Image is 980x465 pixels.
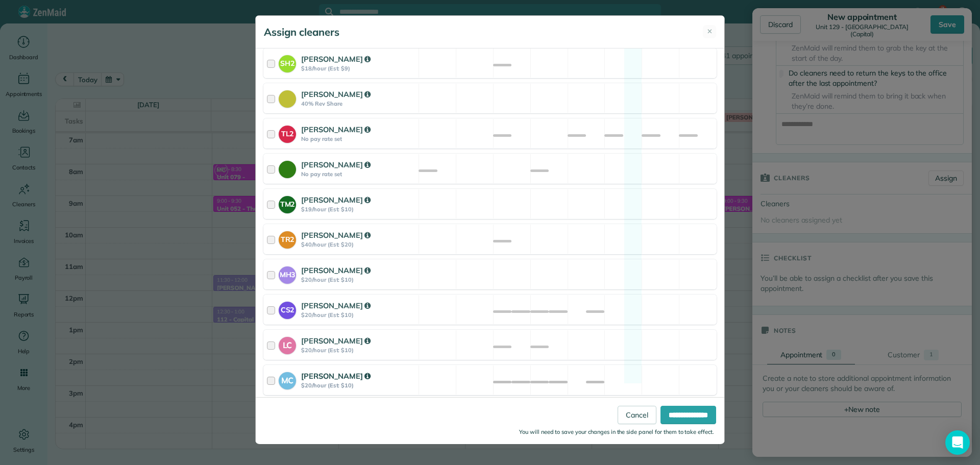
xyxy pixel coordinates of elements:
[301,371,371,381] strong: [PERSON_NAME]
[301,311,415,319] strong: $20/hour (Est: $10)
[707,27,713,37] span: ✕
[301,301,371,310] strong: [PERSON_NAME]
[279,231,296,245] strong: TR2
[279,372,296,387] strong: MC
[945,430,970,455] div: Open Intercom Messenger
[301,135,415,142] strong: No pay rate set
[279,55,296,69] strong: SH2
[301,195,371,205] strong: [PERSON_NAME]
[264,25,339,39] h5: Assign cleaners
[301,336,371,346] strong: [PERSON_NAME]
[279,337,296,352] strong: LC
[301,265,371,275] strong: [PERSON_NAME]
[301,347,415,354] strong: $20/hour (Est: $10)
[301,276,415,283] strong: $20/hour (Est: $10)
[519,428,714,435] small: You will need to save your changes in the side panel for them to take effect.
[301,230,371,240] strong: [PERSON_NAME]
[279,266,296,280] strong: MH3
[301,100,415,107] strong: 40% Rev Share
[618,406,656,424] a: Cancel
[301,54,371,64] strong: [PERSON_NAME]
[301,125,371,134] strong: [PERSON_NAME]
[301,170,415,178] strong: No pay rate set
[301,65,415,72] strong: $18/hour (Est: $9)
[301,89,371,99] strong: [PERSON_NAME]
[301,206,415,213] strong: $19/hour (Est: $10)
[279,126,296,139] strong: TL2
[301,382,415,389] strong: $20/hour (Est: $10)
[279,196,296,210] strong: TM2
[301,241,415,248] strong: $40/hour (Est: $20)
[301,160,371,169] strong: [PERSON_NAME]
[279,302,296,315] strong: CS2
